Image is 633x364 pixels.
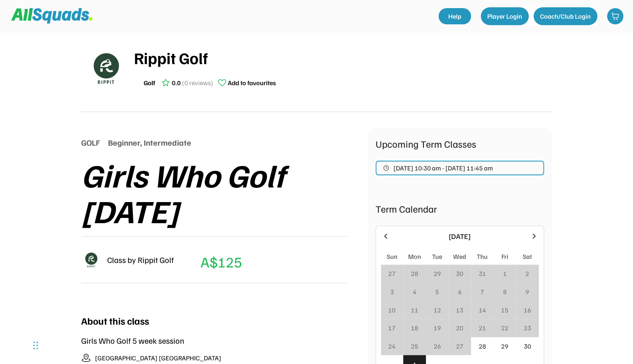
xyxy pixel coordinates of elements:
[134,45,552,70] div: Rippit Golf
[108,136,191,149] div: Beginner, Intermediate
[501,323,508,333] div: 22
[525,287,529,297] div: 9
[395,231,525,242] div: [DATE]
[534,7,597,25] button: Coach/Club Login
[480,287,484,297] div: 7
[201,251,242,273] div: A$125
[411,269,418,278] div: 28
[388,341,395,351] div: 24
[11,8,93,24] img: Squad%20Logo.svg
[503,269,507,278] div: 1
[172,78,181,88] div: 0.0
[501,305,508,315] div: 15
[390,287,394,297] div: 3
[432,252,442,261] div: Tue
[107,254,174,266] div: Class by Rippit Golf
[411,305,418,315] div: 11
[433,305,441,315] div: 12
[611,12,619,20] img: shopping-cart-01%20%281%29.svg
[433,323,441,333] div: 19
[81,334,184,347] div: Girls Who Golf 5 week session
[524,305,531,315] div: 16
[388,305,395,315] div: 10
[479,341,486,351] div: 28
[388,323,395,333] div: 17
[456,341,463,351] div: 27
[524,341,531,351] div: 30
[408,252,421,261] div: Mon
[439,8,471,24] a: Help
[376,161,544,175] button: [DATE] 10:30 am - [DATE] 11:45 am
[393,165,493,171] span: [DATE] 10:30 am - [DATE] 11:45 am
[433,341,441,351] div: 26
[376,201,544,216] div: Term Calendar
[81,157,367,228] div: Girls Who Golf [DATE]
[501,341,508,351] div: 29
[456,269,463,278] div: 30
[411,323,418,333] div: 18
[411,341,418,351] div: 25
[81,313,149,328] div: About this class
[388,269,395,278] div: 27
[95,353,221,363] div: [GEOGRAPHIC_DATA] [GEOGRAPHIC_DATA]
[182,78,213,88] div: (0 reviews)
[479,323,486,333] div: 21
[479,269,486,278] div: 31
[433,269,441,278] div: 29
[228,78,276,88] div: Add to favourites
[387,252,398,261] div: Sun
[81,250,101,269] img: Rippitlogov2_green.png
[435,287,439,297] div: 5
[81,136,100,149] div: GOLF
[376,136,544,151] div: Upcoming Term Classes
[456,323,463,333] div: 20
[523,252,532,261] div: Sat
[479,305,486,315] div: 14
[503,287,507,297] div: 8
[85,48,126,88] img: Rippitlogov2_green.png
[453,252,466,261] div: Wed
[477,252,488,261] div: Thu
[458,287,461,297] div: 6
[501,252,508,261] div: Fri
[525,269,529,278] div: 2
[524,323,531,333] div: 23
[413,287,416,297] div: 4
[456,305,463,315] div: 13
[481,7,529,25] button: Player Login
[144,78,155,88] div: Golf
